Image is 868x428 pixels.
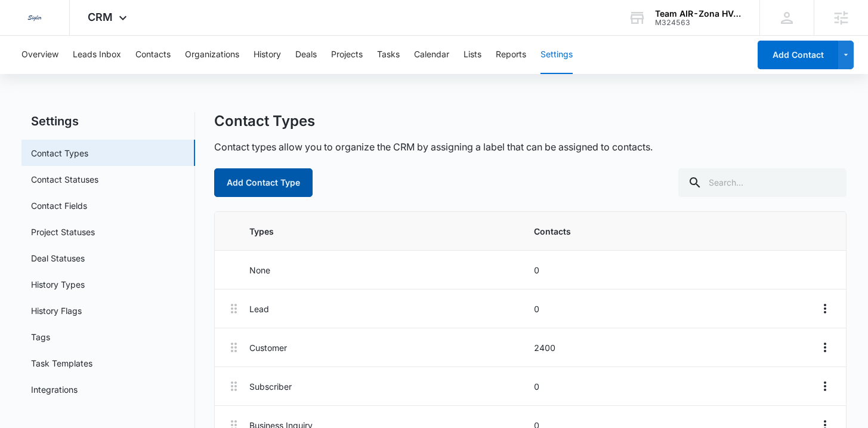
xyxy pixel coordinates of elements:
button: Overflow Menu [816,377,834,396]
button: Leads Inbox [73,36,121,74]
p: 0 [534,303,811,315]
button: Add Contact Type [214,168,313,197]
p: Subscriber [249,380,527,393]
button: Overflow Menu [816,338,834,357]
p: 2400 [534,341,811,354]
a: Contact Statuses [31,173,98,186]
h1: Contact Types [214,112,315,130]
button: Contacts [135,36,171,74]
button: Lists [464,36,481,74]
button: Settings [540,36,573,74]
a: Project Statuses [31,226,95,238]
button: Add Contact [758,41,838,69]
div: account id [655,19,742,27]
span: CRM [88,11,113,23]
h2: Settings [21,112,195,130]
button: History [254,36,281,74]
a: Contact Fields [31,199,87,212]
div: account name [655,9,742,19]
p: Contact types allow you to organize the CRM by assigning a label that can be assigned to contacts. [214,140,653,154]
input: Search... [678,168,847,197]
p: Customer [249,341,527,354]
p: Types [249,225,527,238]
p: None [249,264,527,276]
a: Contact Types [31,147,88,159]
button: Tasks [377,36,400,74]
button: Organizations [185,36,239,74]
button: Overview [21,36,58,74]
a: Deal Statuses [31,252,85,264]
img: Sigler Corporate [24,7,45,29]
a: Integrations [31,383,78,396]
a: History Flags [31,304,82,317]
p: 0 [534,264,811,276]
a: History Types [31,278,85,291]
a: Tags [31,331,50,343]
p: 0 [534,380,811,393]
a: Task Templates [31,357,92,370]
button: Overflow Menu [816,299,834,318]
p: Lead [249,303,527,315]
p: Contacts [534,225,811,238]
button: Reports [496,36,526,74]
button: Deals [295,36,317,74]
button: Calendar [414,36,449,74]
button: Projects [331,36,363,74]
